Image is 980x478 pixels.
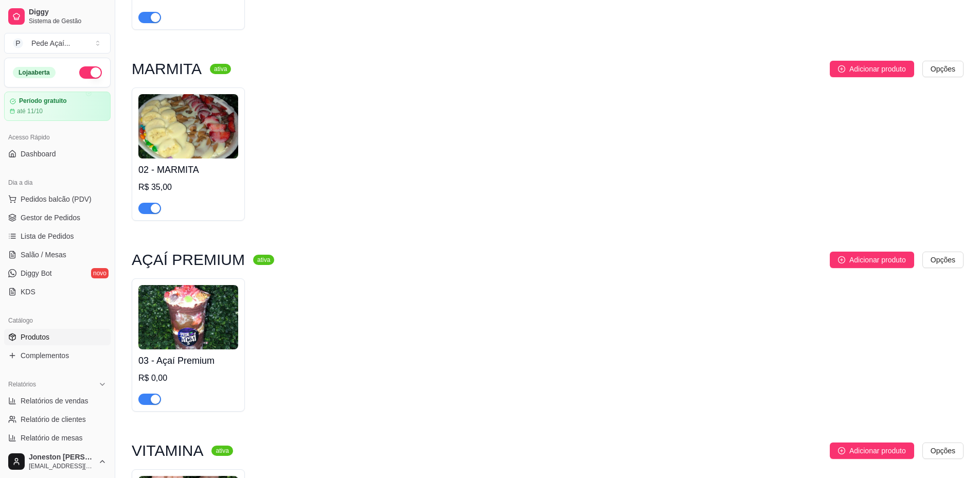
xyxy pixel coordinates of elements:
img: product-image [138,94,238,158]
a: Salão / Mesas [4,246,111,263]
span: [EMAIL_ADDRESS][DOMAIN_NAME] [29,462,94,470]
a: Lista de Pedidos [4,228,111,244]
span: Adicionar produto [849,445,906,456]
span: Lista de Pedidos [21,231,74,241]
div: Catálogo [4,312,111,329]
span: Complementos [21,350,69,361]
div: Loja aberta [13,67,56,78]
span: Relatório de mesas [21,433,83,443]
span: Opções [931,254,955,265]
button: Pedidos balcão (PDV) [4,191,111,207]
a: Período gratuitoaté 11/10 [4,92,111,121]
span: Joneston [PERSON_NAME] [29,453,94,462]
button: Adicionar produto [830,442,914,459]
button: Select a team [4,33,111,54]
div: R$ 35,00 [138,181,238,193]
img: product-image [138,285,238,349]
span: KDS [21,287,35,297]
h3: AÇAÍ PREMIUM [132,254,245,266]
a: Produtos [4,329,111,345]
span: Salão / Mesas [21,250,66,260]
span: Diggy Bot [21,268,52,278]
span: Produtos [21,332,49,342]
button: Alterar Status [79,66,102,79]
h4: 03 - Açaí Premium [138,353,238,368]
sup: ativa [253,255,274,265]
a: KDS [4,284,111,300]
h4: 02 - MARMITA [138,163,238,177]
sup: ativa [210,64,231,74]
span: plus-circle [838,447,845,454]
div: Pede Açaí ... [31,38,70,48]
a: Diggy Botnovo [4,265,111,281]
span: plus-circle [838,65,845,73]
div: R$ 0,00 [138,372,238,384]
a: DiggySistema de Gestão [4,4,111,29]
button: Adicionar produto [830,252,914,268]
span: P [13,38,23,48]
div: Dia a dia [4,174,111,191]
span: Opções [931,445,955,456]
div: Acesso Rápido [4,129,111,146]
h3: MARMITA [132,63,202,75]
span: Pedidos balcão (PDV) [21,194,92,204]
span: Relatórios de vendas [21,396,88,406]
span: Relatórios [8,380,36,388]
button: Opções [922,442,964,459]
article: Período gratuito [19,97,67,105]
button: Opções [922,61,964,77]
a: Relatórios de vendas [4,393,111,409]
span: Adicionar produto [849,254,906,265]
a: Gestor de Pedidos [4,209,111,226]
a: Relatório de clientes [4,411,111,428]
span: Gestor de Pedidos [21,213,80,223]
a: Complementos [4,347,111,364]
article: até 11/10 [17,107,43,115]
span: Diggy [29,8,106,17]
button: Opções [922,252,964,268]
span: Opções [931,63,955,75]
sup: ativa [211,446,233,456]
a: Dashboard [4,146,111,162]
span: Dashboard [21,149,56,159]
button: Joneston [PERSON_NAME][EMAIL_ADDRESS][DOMAIN_NAME] [4,449,111,474]
span: Sistema de Gestão [29,17,106,25]
a: Relatório de mesas [4,430,111,446]
span: Adicionar produto [849,63,906,75]
h3: VITAMINA [132,445,203,457]
button: Adicionar produto [830,61,914,77]
span: Relatório de clientes [21,414,86,424]
span: plus-circle [838,256,845,263]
